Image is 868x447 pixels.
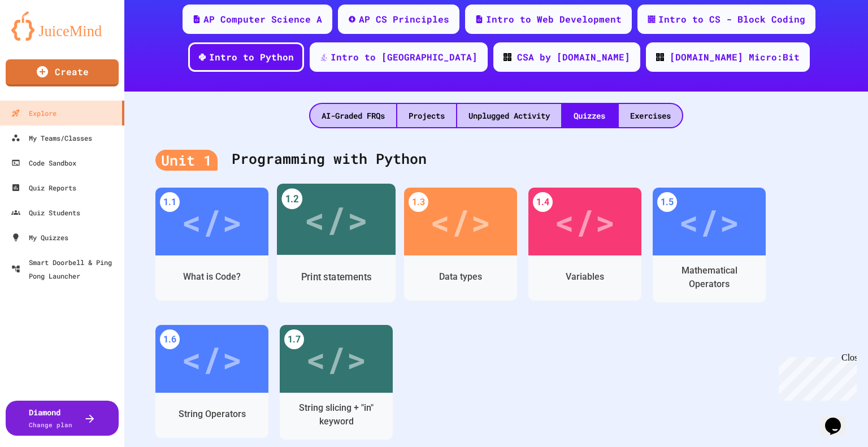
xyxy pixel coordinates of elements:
img: CODE_logo_RGB.png [656,53,664,61]
div: Unit 1 [155,150,218,171]
div: My Teams/Classes [11,131,92,145]
span: Change plan [29,420,72,429]
div: Programming with Python [155,137,837,182]
div: 1.4 [533,192,553,212]
div: </> [430,196,491,247]
div: Smart Doorbell & Ping Pong Launcher [11,255,120,283]
div: AP CS Principles [359,12,449,26]
div: Intro to [GEOGRAPHIC_DATA] [331,50,478,64]
div: 1.3 [409,192,428,212]
div: Projects [397,104,456,127]
img: logo-orange.svg [11,11,113,41]
div: </> [554,196,615,247]
div: Diamond [29,406,72,430]
div: Variables [566,270,604,284]
div: Intro to CS - Block Coding [658,12,805,26]
div: CSA by [DOMAIN_NAME] [517,50,630,64]
div: 1.6 [160,329,180,349]
div: AP Computer Science A [203,12,322,26]
div: </> [679,196,740,247]
div: Quizzes [562,104,617,127]
div: 1.7 [284,329,304,349]
button: DiamondChange plan [6,401,119,436]
div: Intro to Web Development [486,12,622,26]
div: </> [304,193,368,246]
div: AI-Graded FRQs [310,104,396,127]
div: 1.5 [657,192,677,212]
div: Code Sandbox [11,156,76,170]
div: My Quizzes [11,231,68,244]
div: Print statements [301,270,372,284]
a: Create [6,59,119,86]
iframe: chat widget [774,353,857,401]
div: 1.2 [281,189,302,210]
div: Data types [439,270,482,284]
div: String Operators [179,407,246,421]
div: Explore [11,106,57,120]
div: 1.1 [160,192,180,212]
iframe: chat widget [821,402,857,436]
img: CODE_logo_RGB.png [504,53,511,61]
div: [DOMAIN_NAME] Micro:Bit [670,50,800,64]
div: What is Code? [183,270,241,284]
div: String slicing + "in" keyword [288,401,384,428]
div: Chat with us now!Close [5,5,78,72]
div: Quiz Students [11,206,80,219]
div: </> [306,333,367,384]
div: Intro to Python [209,50,294,64]
div: </> [181,196,242,247]
div: </> [181,333,242,384]
div: Quiz Reports [11,181,76,194]
div: Mathematical Operators [661,264,757,291]
div: Unplugged Activity [457,104,561,127]
div: Exercises [619,104,682,127]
